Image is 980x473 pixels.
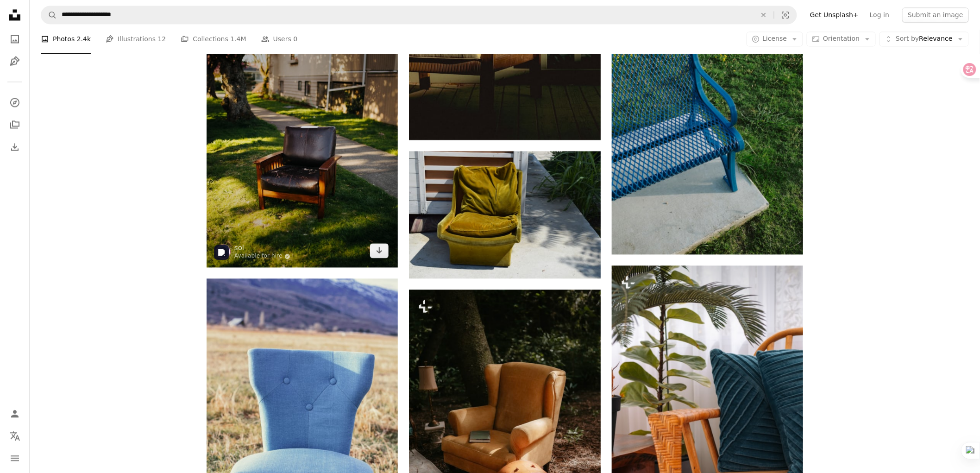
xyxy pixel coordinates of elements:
span: Orientation [823,35,860,42]
a: Illustrations [6,52,24,70]
a: brown suede armchair on gray concrete floor [409,210,600,219]
button: Language [6,427,24,445]
span: License [763,35,787,42]
a: Explore [6,93,24,112]
a: Log in / Sign up [6,404,24,423]
a: a chair, suitcases, and a lamp in the woods [409,433,600,441]
span: 0 [293,34,297,44]
span: 1.4M [230,34,246,44]
button: Clear [754,6,774,24]
a: Photos [6,30,24,48]
a: Download [370,243,389,258]
a: Available for hire [234,252,290,260]
button: Sort byRelevance [879,32,969,46]
span: Sort by [896,35,919,42]
a: Collections 1.4M [181,24,246,54]
a: Users 0 [261,24,298,54]
img: Go to sol's profile [216,244,231,259]
a: Download History [6,138,24,156]
a: Log in [864,7,895,22]
a: A blue bench rests amidst lush greenery. [612,107,803,115]
span: Relevance [896,34,953,44]
a: Get Unsplash+ [804,7,864,22]
a: brown wooden armchair on green grass field [207,143,398,151]
button: Orientation [807,32,876,46]
img: brown suede armchair on gray concrete floor [409,151,600,278]
span: 12 [158,34,166,44]
form: Find visuals sitewide [41,6,797,24]
a: a chair with two pillows on it next to a potted plant [612,403,803,411]
button: Menu [6,449,24,467]
a: sol [234,243,290,252]
button: Visual search [774,6,797,24]
button: License [747,32,804,46]
button: Submit an image [902,7,969,22]
a: Illustrations 12 [106,24,166,54]
a: Collections [6,115,24,134]
img: brown wooden armchair on green grass field [207,28,398,267]
a: Home — Unsplash [6,6,24,26]
a: tufted blue padded armless chair on field during daytime [207,418,398,426]
button: Search Unsplash [41,6,57,24]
